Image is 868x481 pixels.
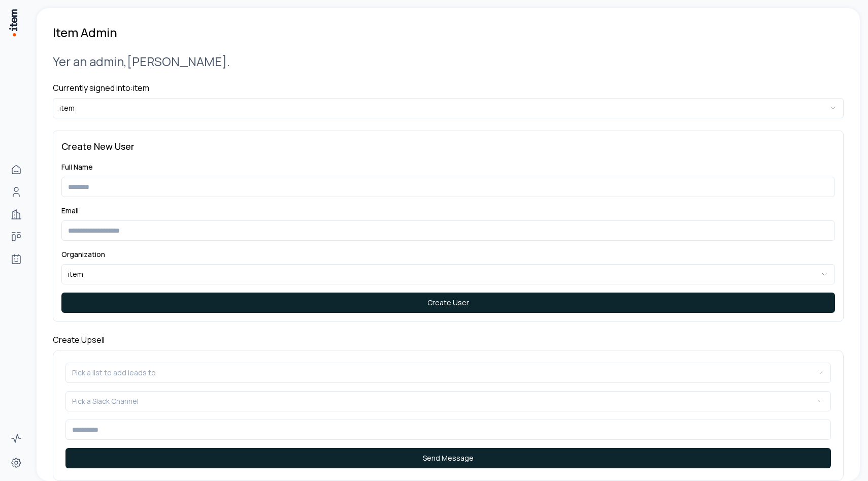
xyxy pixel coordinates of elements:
[8,8,18,37] img: Item Brain Logo
[61,249,105,259] label: Organization
[65,448,831,468] button: Send Message
[61,139,835,153] h3: Create New User
[6,182,26,202] a: People
[53,24,117,41] h1: Item Admin
[6,428,26,448] a: Activity
[53,53,844,70] h2: Yer an admin, [PERSON_NAME] .
[6,227,26,247] a: Deals
[53,334,844,346] h4: Create Upsell
[6,159,26,180] a: Home
[6,453,26,473] a: Settings
[6,204,26,225] a: Companies
[61,162,93,172] label: Full Name
[61,206,79,215] label: Email
[53,82,844,94] h4: Currently signed into: item
[6,249,26,269] a: Agents
[61,293,835,313] button: Create User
